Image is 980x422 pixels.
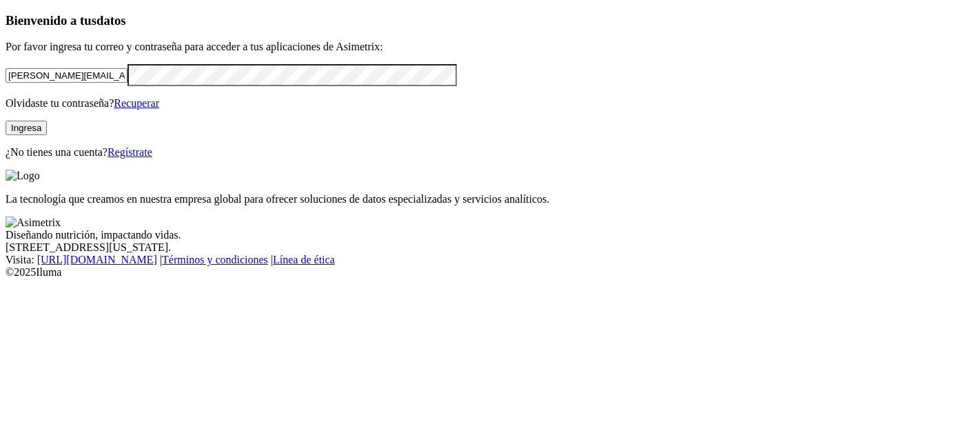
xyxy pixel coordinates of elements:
[6,41,974,53] p: Por favor ingresa tu correo y contraseña para acceder a tus aplicaciones de Asimetrix:
[96,13,126,28] span: datos
[6,217,61,229] img: Asimetrix
[6,146,974,159] p: ¿No tienes una cuenta?
[6,193,974,205] p: La tecnología que creamos en nuestra empresa global para ofrecer soluciones de datos especializad...
[6,68,127,83] input: Tu correo
[6,170,40,182] img: Logo
[6,13,974,28] h3: Bienvenido a tus
[6,266,974,279] div: © 2025 Iluma
[6,254,974,266] div: Visita : | |
[114,97,159,109] a: Recuperar
[6,241,974,254] div: [STREET_ADDRESS][US_STATE].
[37,254,157,265] a: [URL][DOMAIN_NAME]
[6,121,47,135] button: Ingresa
[6,97,974,110] p: Olvidaste tu contraseña?
[108,146,152,158] a: Regístrate
[162,254,268,265] a: Términos y condiciones
[6,229,974,241] div: Diseñando nutrición, impactando vidas.
[273,254,335,265] a: Línea de ética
